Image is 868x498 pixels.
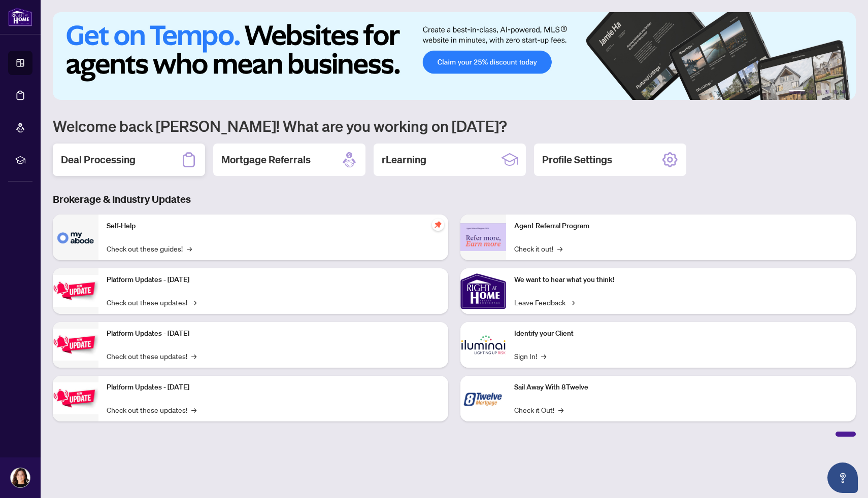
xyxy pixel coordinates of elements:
a: Check it out!→ [514,243,562,254]
img: Agent Referral Program [460,223,506,251]
h3: Brokerage & Industry Updates [53,192,856,206]
h2: Profile Settings [542,153,612,167]
h1: Welcome back [PERSON_NAME]! What are you working on [DATE]? [53,116,856,135]
p: Platform Updates - [DATE] [107,382,440,393]
p: Platform Updates - [DATE] [107,274,440,286]
img: logo [8,8,32,26]
span: → [191,404,196,415]
span: → [570,297,575,308]
button: 6 [842,90,846,94]
p: Self-Help [107,221,440,232]
span: → [191,297,196,308]
img: Sail Away With 8Twelve [460,376,506,421]
img: Self-Help [53,215,98,260]
button: 5 [833,90,838,94]
span: → [558,404,563,415]
span: → [541,350,546,362]
span: → [187,243,192,254]
a: Leave Feedback→ [514,297,575,308]
span: → [557,243,562,254]
button: 3 [817,90,821,94]
span: pushpin [432,219,444,231]
a: Check out these updates!→ [107,350,196,362]
h2: Deal Processing [61,153,136,167]
img: Platform Updates - July 21, 2025 [53,275,98,307]
p: Platform Updates - [DATE] [107,328,440,339]
p: Sail Away With 8Twelve [514,382,848,393]
a: Check it Out!→ [514,404,563,415]
h2: rLearning [382,153,426,167]
p: We want to hear what you think! [514,274,848,286]
span: → [191,350,196,362]
p: Agent Referral Program [514,221,848,232]
button: 2 [809,90,813,94]
img: Platform Updates - July 8, 2025 [53,329,98,361]
a: Check out these updates!→ [107,404,196,415]
a: Check out these guides!→ [107,243,192,254]
p: Identify your Client [514,328,848,339]
img: We want to hear what you think! [460,268,506,314]
button: Open asap [827,463,858,493]
img: Identify your Client [460,322,506,368]
img: Slide 0 [53,12,856,100]
button: 4 [825,90,829,94]
img: Profile Icon [11,468,30,487]
img: Platform Updates - June 23, 2025 [53,382,98,414]
a: Sign In!→ [514,350,546,362]
a: Check out these updates!→ [107,297,196,308]
h2: Mortgage Referrals [221,153,311,167]
button: 1 [789,90,805,94]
